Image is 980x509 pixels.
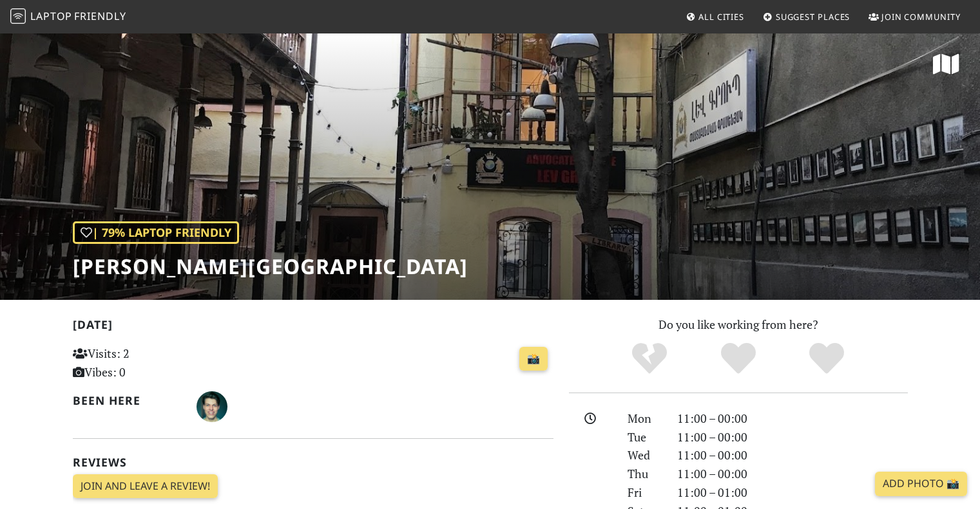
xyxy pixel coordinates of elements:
h1: [PERSON_NAME][GEOGRAPHIC_DATA] [73,254,468,279]
div: Fri [620,483,669,502]
img: 4227-deniss.jpg [197,391,227,422]
h2: Reviews [73,456,553,469]
div: Yes [694,341,783,376]
div: Definitely! [782,341,871,376]
span: Friendly [74,9,126,23]
a: All Cities [680,5,749,28]
div: 11:00 – 00:00 [669,428,916,447]
div: 11:00 – 00:00 [669,465,916,483]
span: All Cities [698,11,744,23]
div: Wed [620,446,669,465]
a: Join Community [863,5,966,28]
span: Suggest Places [776,11,850,23]
div: Tue [620,428,669,447]
div: No [605,341,694,376]
a: 📸 [519,347,548,371]
span: Join Community [881,11,961,23]
p: Do you like working from here? [569,315,908,334]
div: 11:00 – 01:00 [669,483,916,502]
a: Add Photo 📸 [875,472,967,496]
img: LaptopFriendly [10,8,26,24]
p: Visits: 2 Vibes: 0 [73,344,223,382]
a: Suggest Places [758,5,856,28]
a: Join and leave a review! [73,474,218,499]
span: Deniss Lagzdiņš [197,398,227,413]
h2: [DATE] [73,318,553,337]
div: | 79% Laptop Friendly [73,221,239,244]
span: Laptop [30,9,72,23]
div: 11:00 – 00:00 [669,409,916,428]
div: Thu [620,465,669,483]
h2: Been here [73,394,182,407]
div: Mon [620,409,669,428]
a: LaptopFriendly LaptopFriendly [10,6,126,28]
div: 11:00 – 00:00 [669,446,916,465]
